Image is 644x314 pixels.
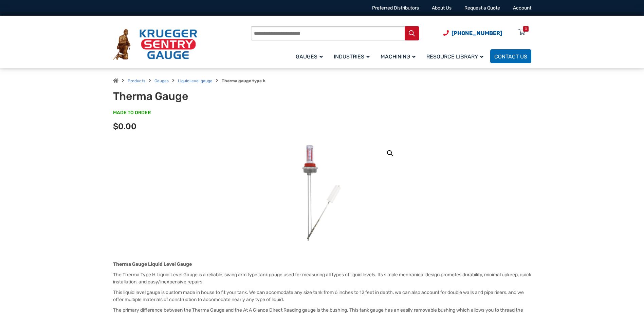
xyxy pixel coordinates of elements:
h1: Therma Gauge [113,90,280,103]
span: Resource Library [426,53,483,60]
img: Krueger Sentry Gauge [113,29,197,60]
strong: Therma Gauge Liquid Level Gauge [113,261,192,267]
a: Resource Library [422,48,490,64]
a: Machining [376,48,422,64]
a: About Us [432,5,452,11]
a: Industries [330,48,376,64]
p: The Therma Type H Liquid Level Gauge is a reliable, swing arm type tank gauge used for measuring ... [113,271,531,285]
a: Preferred Distributors [372,5,419,11]
a: Gauges [154,78,169,83]
a: Phone Number (920) 434-8860 [443,29,502,37]
a: Contact Us [490,49,531,63]
a: Account [513,5,531,11]
a: Request a Quote [464,5,500,11]
p: This liquid level gauge is custom made in house to fit your tank. We can accomodate any size tank... [113,289,531,303]
a: Gauges [292,48,330,64]
span: MADE TO ORDER [113,109,151,116]
span: $0.00 [113,122,136,131]
a: Liquid level gauge [178,78,213,83]
div: 0 [525,26,527,32]
span: Machining [381,53,416,60]
span: [PHONE_NUMBER] [452,30,502,36]
a: Products [128,78,145,83]
span: Industries [334,53,370,60]
strong: Therma gauge type h [222,78,265,83]
span: Contact Us [494,53,527,60]
a: View full-screen image gallery [384,147,396,159]
span: Gauges [296,53,323,60]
